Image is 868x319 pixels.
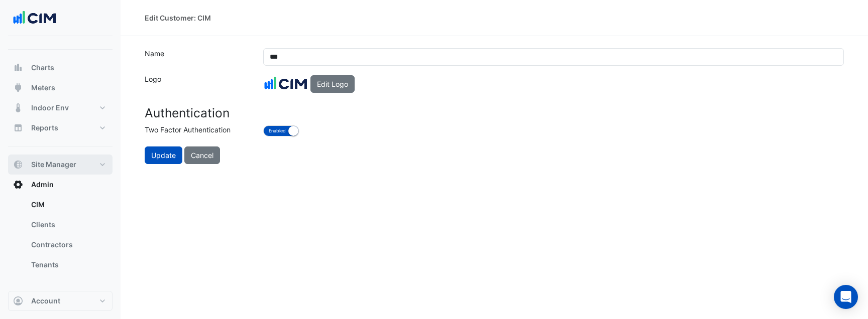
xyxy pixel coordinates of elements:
[23,195,113,215] a: CIM
[263,74,308,94] img: customer-1-5003639e-5d1f-415d-973a-006ef8ccdefd
[145,146,182,164] button: Update
[184,146,220,164] button: Cancel
[8,195,113,279] div: Admin
[13,103,23,113] app-icon: Indoor Env
[145,13,211,23] div: Edit Customer: CIM
[31,180,54,190] span: Admin
[13,83,23,93] app-icon: Meters
[23,215,113,235] a: Clients
[13,180,23,190] app-icon: Admin
[23,255,113,275] a: Tenants
[8,98,113,118] button: Indoor Env
[13,63,23,73] app-icon: Charts
[31,83,55,93] span: Meters
[310,75,355,93] button: Edit Logo
[31,123,58,133] span: Reports
[31,296,60,306] span: Account
[8,78,113,98] button: Meters
[139,48,257,66] label: Name
[834,285,858,309] div: Open Intercom Messenger
[8,58,113,78] button: Charts
[8,291,113,311] button: Account
[8,118,113,138] button: Reports
[31,160,76,170] span: Site Manager
[23,235,113,255] a: Contractors
[8,175,113,195] button: Admin
[13,123,23,133] app-icon: Reports
[8,154,113,175] button: Site Manager
[31,63,54,73] span: Charts
[145,106,844,120] h3: Authentication
[13,160,23,170] app-icon: Site Manager
[139,124,257,138] label: Two Factor Authentication
[31,103,69,113] span: Indoor Env
[12,8,57,28] img: Company Logo
[139,74,257,94] label: Logo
